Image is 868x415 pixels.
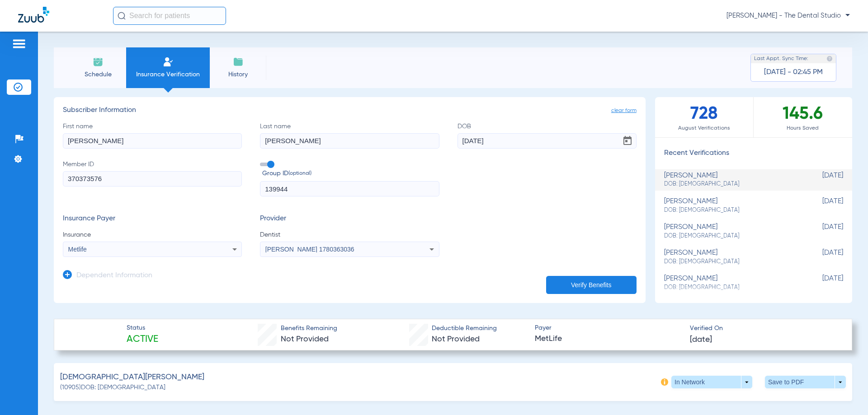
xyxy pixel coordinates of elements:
span: [PERSON_NAME] 1780363036 [265,246,354,253]
div: [PERSON_NAME] [664,172,798,188]
img: Manual Insurance Verification [163,56,174,67]
div: 145.6 [754,97,852,137]
span: Insurance Verification [133,70,203,79]
h3: Dependent Information [76,271,152,280]
span: MetLife [535,333,682,345]
div: [PERSON_NAME] [664,223,798,240]
label: First name [63,122,242,149]
span: Active [127,333,158,346]
input: Last name [260,133,439,149]
div: [PERSON_NAME] [664,249,798,266]
span: Not Provided [281,335,329,343]
span: [DATE] [798,249,843,266]
img: Search Icon [118,12,126,20]
small: (optional) [288,169,311,178]
button: In Network [671,376,752,388]
label: DOB [458,122,637,149]
h3: Provider [260,214,439,224]
span: Payer [535,323,682,333]
span: Group ID [262,169,439,178]
img: Zuub Logo [18,7,49,23]
span: Last Appt. Sync Time: [754,54,808,63]
img: History [233,56,244,67]
img: last sync help info [826,56,833,62]
span: [PERSON_NAME] - The Dental Studio [726,11,850,20]
span: [DEMOGRAPHIC_DATA][PERSON_NAME] [60,372,204,383]
span: [DATE] - 02:45 PM [764,68,823,77]
label: Last name [260,122,439,149]
button: Verify Benefits [546,276,637,294]
span: Not Provided [432,335,480,343]
span: [DATE] [798,197,843,214]
span: DOB: [DEMOGRAPHIC_DATA] [664,206,798,214]
span: Hours Saved [754,124,852,133]
span: DOB: [DEMOGRAPHIC_DATA] [664,258,798,266]
button: Save to PDF [765,376,846,388]
button: Open calendar [618,132,637,150]
div: [PERSON_NAME] [664,197,798,214]
span: [DATE] [798,172,843,188]
span: [DATE] [798,223,843,240]
iframe: Chat Widget [823,372,868,415]
div: 728 [655,97,754,137]
img: info-icon [661,378,668,386]
input: Member ID [63,171,242,187]
span: History [217,70,259,79]
h3: Insurance Payer [63,214,242,224]
span: DOB: [DEMOGRAPHIC_DATA] [664,284,798,292]
label: Member ID [63,160,242,197]
span: Insurance [63,230,242,239]
span: Benefits Remaining [281,324,337,333]
span: DOB: [DEMOGRAPHIC_DATA] [664,232,798,240]
span: Deductible Remaining [432,324,497,333]
img: Schedule [93,56,104,67]
input: DOBOpen calendar [458,133,637,149]
span: clear form [611,106,637,115]
span: Metlife [68,246,87,253]
span: DOB: [DEMOGRAPHIC_DATA] [664,180,798,188]
h3: Recent Verifications [655,149,852,158]
input: Search for patients [113,7,226,25]
input: First name [63,133,242,149]
span: Status [127,323,158,333]
div: [PERSON_NAME] [664,275,798,291]
span: Verified On [690,324,837,333]
img: hamburger-icon [12,38,26,49]
span: (10905) DOB: [DEMOGRAPHIC_DATA] [60,383,165,392]
span: August Verifications [655,124,753,133]
span: [DATE] [798,275,843,291]
span: [DATE] [690,334,712,345]
h3: Subscriber Information [63,106,637,115]
span: Dentist [260,230,439,239]
span: Schedule [76,70,119,79]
